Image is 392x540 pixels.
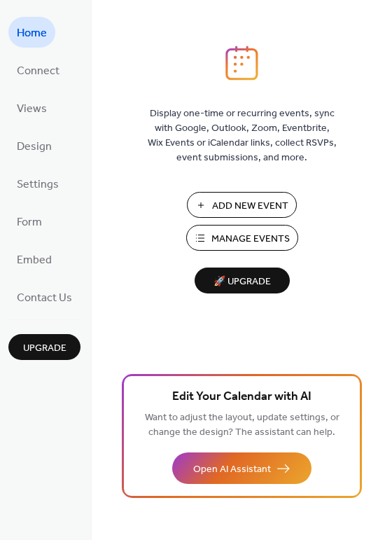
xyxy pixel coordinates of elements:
img: logo_icon.svg [225,46,258,81]
a: Contact Us [8,282,80,312]
span: Add New Event [212,199,288,214]
span: Open AI Assistant [193,462,271,477]
span: Upgrade [23,341,66,356]
a: Embed [8,244,60,275]
span: Want to adjust the layout, update settings, or change the design? The assistant can help. [145,408,339,442]
span: Settings [17,174,59,196]
span: Design [17,136,52,158]
button: 🚀 Upgrade [195,268,290,293]
button: Add New Event [187,192,297,218]
a: Views [8,92,55,123]
span: Display one-time or recurring events, sync with Google, Outlook, Zoom, Eventbrite, Wix Events or ... [148,106,337,165]
span: Manage Events [211,232,290,247]
span: Edit Your Calendar with AI [172,387,311,407]
button: Upgrade [8,334,80,360]
span: Connect [17,60,59,83]
a: Settings [8,168,67,199]
span: Home [17,22,47,45]
span: Views [17,98,47,120]
a: Home [8,17,55,48]
span: Embed [17,249,52,272]
button: Manage Events [186,225,298,251]
span: Contact Us [17,287,72,310]
a: Connect [8,55,68,85]
a: Form [8,206,50,237]
button: Open AI Assistant [172,452,311,484]
span: 🚀 Upgrade [203,272,281,291]
a: Design [8,130,60,161]
span: Form [17,212,42,234]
